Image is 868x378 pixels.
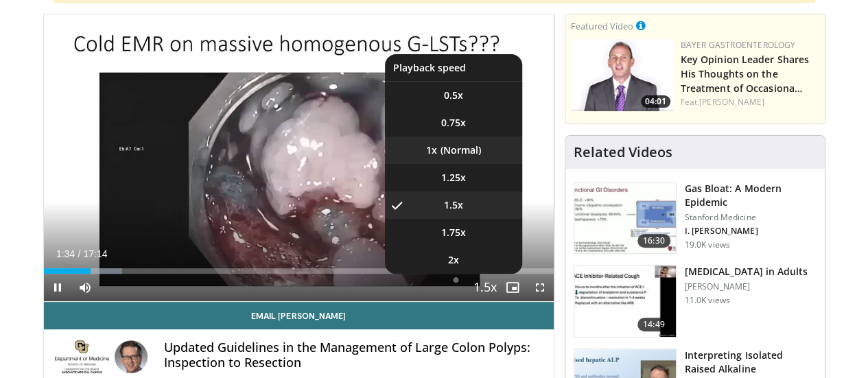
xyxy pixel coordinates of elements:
div: Feat. [681,96,819,108]
p: Stanford Medicine [685,212,817,223]
span: 17:14 [83,248,107,259]
span: 04:01 [641,95,670,108]
span: 0.5x [444,88,463,102]
span: 1x [426,143,437,157]
span: 1.5x [444,198,463,212]
h3: Gas Bloat: A Modern Epidemic [685,182,817,209]
a: 04:01 [571,39,674,111]
button: Playback Rate [471,274,499,301]
p: [PERSON_NAME] [685,281,808,292]
button: Pause [44,274,71,301]
span: 1.75x [441,226,466,239]
a: Email [PERSON_NAME] [44,302,554,329]
button: Mute [71,274,99,301]
h4: Updated Guidelines in the Management of Large Colon Polyps: Inspection to Resection [164,340,543,370]
img: University of Colorado Department of Medicine [55,340,109,373]
small: Featured Video [571,20,633,32]
button: Fullscreen [526,274,554,301]
a: 16:30 Gas Bloat: A Modern Epidemic Stanford Medicine I. [PERSON_NAME] 19.0K views [574,182,817,255]
p: I. [PERSON_NAME] [685,226,817,237]
span: 1.25x [441,171,466,185]
video-js: Video Player [44,14,554,302]
img: 11950cd4-d248-4755-8b98-ec337be04c84.150x105_q85_crop-smart_upscale.jpg [574,265,676,337]
span: 14:49 [637,318,670,331]
span: 0.75x [441,116,466,130]
a: [PERSON_NAME] [699,96,764,108]
div: Progress Bar [44,268,554,274]
span: 1:34 [56,248,75,259]
span: / [78,248,81,259]
a: Bayer Gastroenterology [681,39,796,51]
span: 16:30 [637,234,670,248]
p: 19.0K views [685,239,730,250]
h4: Related Videos [574,144,672,161]
a: 14:49 [MEDICAL_DATA] in Adults [PERSON_NAME] 11.0K views [574,265,817,338]
img: 9828b8df-38ad-4333-b93d-bb657251ca89.png.150x105_q85_crop-smart_upscale.png [571,39,674,111]
p: 11.0K views [685,295,730,306]
img: Avatar [115,340,148,373]
img: 480ec31d-e3c1-475b-8289-0a0659db689a.150x105_q85_crop-smart_upscale.jpg [574,182,676,254]
button: Enable picture-in-picture mode [499,274,526,301]
a: Key Opinion Leader Shares His Thoughts on the Treatment of Occasiona… [681,53,810,95]
span: 2x [448,253,459,267]
h3: [MEDICAL_DATA] in Adults [685,265,808,279]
